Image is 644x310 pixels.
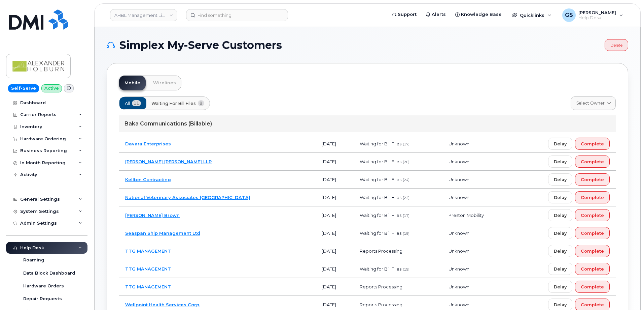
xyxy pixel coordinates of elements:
td: [DATE] [316,260,354,278]
span: Complete [581,284,604,290]
button: Delay [548,138,572,150]
span: Complete [581,230,604,236]
span: Waiting for Bill Files [360,177,401,182]
a: [PERSON_NAME] Brown [125,213,180,218]
span: Complete [581,141,604,147]
span: Complete [581,176,604,183]
div: Baka Communications (Billable) [119,115,616,132]
a: Wellpoint Health Services Corp. [125,302,200,307]
a: Select Owner [571,96,616,110]
span: 8 [198,100,204,106]
td: [DATE] [316,278,354,296]
span: (20) [403,160,409,164]
span: Delay [554,194,567,201]
span: Delay [554,248,567,254]
span: Waiting for Bill Files [360,159,401,164]
span: Delay [554,176,567,183]
button: Complete [575,209,610,221]
span: Complete [581,302,604,308]
span: Delay [554,212,567,219]
span: Delay [554,284,567,290]
td: [DATE] [316,242,354,260]
a: TTG MANAGEMENT [125,284,171,289]
span: (22) [403,196,409,200]
button: Delay [548,173,572,186]
a: Delete [605,39,628,51]
a: Wirelines [148,76,181,90]
span: Reports Processing [360,302,402,307]
span: Waiting for Bill Files [360,266,401,272]
a: Mobile [119,76,146,90]
button: Complete [575,245,610,257]
button: Complete [575,281,610,293]
span: Waiting for Bill Files [360,230,401,236]
button: Delay [548,281,572,293]
td: [DATE] [316,153,354,171]
a: National Veterinary Associates [GEOGRAPHIC_DATA] [125,195,250,200]
span: Complete [581,248,604,254]
span: Unknown [449,302,469,307]
button: Complete [575,156,610,168]
button: Complete [575,173,610,186]
button: Delay [548,191,572,203]
span: Unknown [449,248,469,254]
button: Delay [548,263,572,275]
span: Delay [554,141,567,147]
span: Select Owner [576,100,605,106]
button: Delay [548,156,572,168]
span: Unknown [449,230,469,236]
span: Simplex My-Serve Customers [119,40,282,50]
span: Unknown [449,266,469,272]
span: Delay [554,302,567,308]
span: Complete [581,212,604,219]
span: Delay [554,159,567,165]
span: Delay [554,266,567,272]
span: Reports Processing [360,284,402,289]
span: Waiting for Bill Files [360,195,401,200]
button: Delay [548,209,572,221]
span: Reports Processing [360,248,402,254]
span: (17) [403,214,409,218]
span: (24) [403,178,409,182]
span: Unknown [449,159,469,164]
button: Complete [575,227,610,239]
span: Preston Mobility [449,213,484,218]
a: TTG MANAGEMENT [125,248,171,254]
td: [DATE] [316,206,354,224]
span: (19) [403,267,409,272]
td: [DATE] [316,189,354,206]
span: Unknown [449,284,469,289]
button: Complete [575,138,610,150]
a: Davara Enterprises [125,141,171,146]
span: (19) [403,231,409,236]
button: Complete [575,263,610,275]
span: Complete [581,194,604,201]
a: TTG MANAGEMENT [125,266,171,272]
td: [DATE] [316,171,354,189]
span: Waiting for Bill Files [151,100,196,107]
button: Complete [575,191,610,203]
td: [DATE] [316,135,354,153]
span: (17) [403,142,409,146]
span: Waiting for Bill Files [360,141,401,146]
button: Delay [548,227,572,239]
button: Delay [548,245,572,257]
a: [PERSON_NAME] [PERSON_NAME] LLP [125,159,212,164]
a: Seaspan Ship Management Ltd [125,230,200,236]
span: Delay [554,230,567,236]
span: Complete [581,266,604,272]
span: Unknown [449,195,469,200]
span: Waiting for Bill Files [360,213,401,218]
span: Complete [581,159,604,165]
td: [DATE] [316,224,354,242]
span: Unknown [449,141,469,146]
span: Unknown [449,177,469,182]
a: Kellton Contracting [125,177,171,182]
